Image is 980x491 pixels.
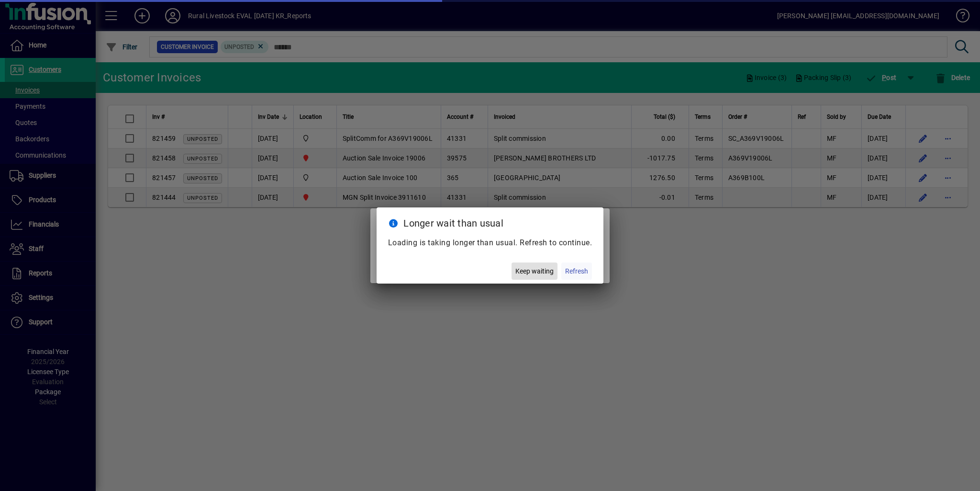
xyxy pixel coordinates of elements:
[561,263,592,280] button: Refresh
[565,266,588,276] span: Refresh
[515,266,554,276] span: Keep waiting
[388,237,592,249] p: Loading is taking longer than usual. Refresh to continue.
[403,217,503,229] span: Longer wait than usual
[512,263,557,280] button: Keep waiting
